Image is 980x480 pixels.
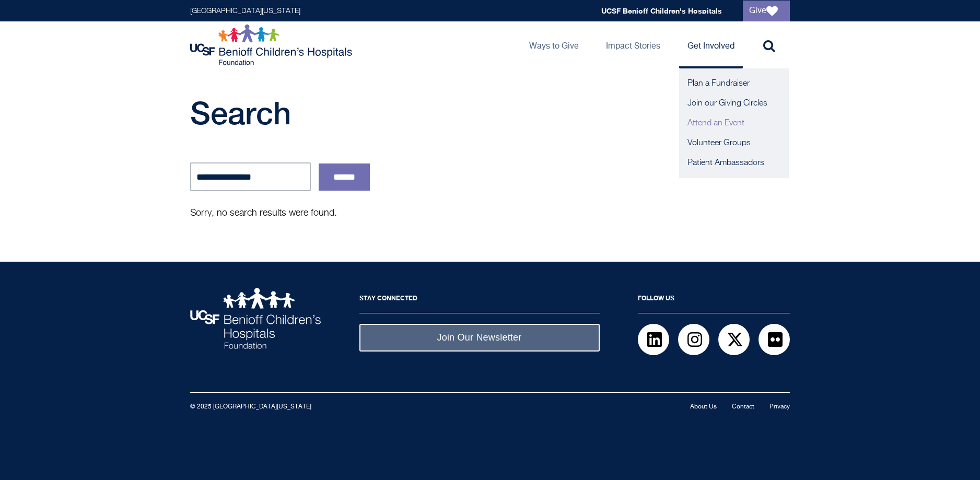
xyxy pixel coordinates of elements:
[732,404,754,410] a: Contact
[769,404,790,410] a: Privacy
[743,1,790,21] a: Give
[679,153,789,173] a: Patient Ambassadors
[190,207,556,220] p: Sorry, no search results were found.
[598,21,669,68] a: Impact Stories
[359,288,600,313] h2: Stay Connected
[190,7,300,15] a: [GEOGRAPHIC_DATA][US_STATE]
[601,6,722,15] a: UCSF Benioff Children's Hospitals
[679,133,789,153] a: Volunteer Groups
[190,288,321,349] img: UCSF Benioff Children's Hospitals
[359,324,600,352] a: Join Our Newsletter
[190,95,592,131] h1: Search
[521,21,587,68] a: Ways to Give
[190,404,311,410] small: © 2025 [GEOGRAPHIC_DATA][US_STATE]
[679,93,789,113] a: Join our Giving Circles
[190,24,355,66] img: Logo for UCSF Benioff Children's Hospitals Foundation
[679,74,789,93] a: Plan a Fundraiser
[679,113,789,133] a: Attend an Event
[690,404,717,410] a: About Us
[679,21,743,68] a: Get Involved
[638,288,790,313] h2: Follow Us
